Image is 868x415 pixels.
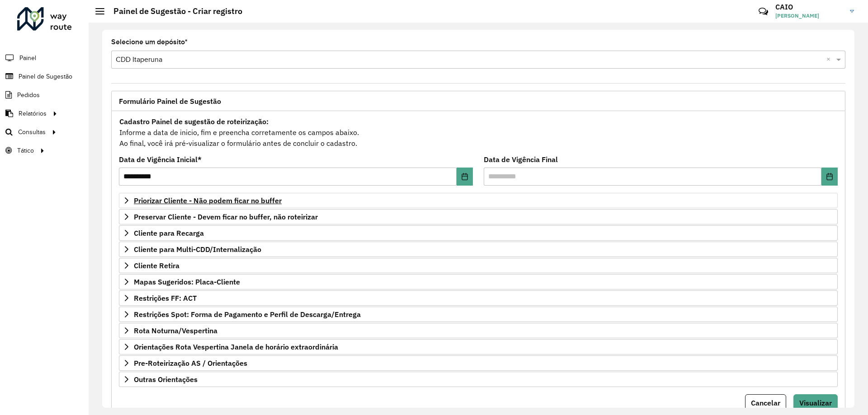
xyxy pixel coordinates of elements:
[134,376,198,383] span: Outras Orientações
[484,154,558,165] label: Data de Vigência Final
[793,394,838,411] button: Visualizar
[134,246,261,253] span: Cliente para Multi-CDD/Internalização
[119,242,838,257] a: Cliente para Multi-CDD/Internalização
[134,343,338,350] span: Orientações Rota Vespertina Janela de horário extraordinária
[119,117,269,126] strong: Cadastro Painel de sugestão de roteirização:
[134,229,204,237] span: Cliente para Recarga
[745,394,786,411] button: Cancelar
[119,290,838,306] a: Restrições FF: ACT
[119,355,838,371] a: Pre-Roteirização AS / Orientações
[119,372,838,387] a: Outras Orientações
[457,168,473,186] button: Choose Date
[119,274,838,289] a: Mapas Sugeridos: Placa-Cliente
[17,90,40,100] span: Pedidos
[134,262,179,269] span: Cliente Retira
[119,116,838,149] div: Informe a data de inicio, fim e preencha corretamente os campos abaixo. Ao final, você irá pré-vi...
[134,311,361,318] span: Restrições Spot: Forma de Pagamento e Perfil de Descarga/Entrega
[826,54,834,65] span: Clear all
[17,146,34,155] span: Tático
[134,197,282,204] span: Priorizar Cliente - Não podem ficar no buffer
[134,327,217,334] span: Rota Noturna/Vespertina
[799,398,832,407] span: Visualizar
[754,2,773,21] a: Contato Rápido
[119,193,838,208] a: Priorizar Cliente - Não podem ficar no buffer
[18,127,46,137] span: Consultas
[119,209,838,224] a: Preservar Cliente - Devem ficar no buffer, não roteirizar
[119,225,838,241] a: Cliente para Recarga
[821,168,838,186] button: Choose Date
[104,6,242,16] h2: Painel de Sugestão - Criar registro
[119,258,838,273] a: Cliente Retira
[119,307,838,322] a: Restrições Spot: Forma de Pagamento e Perfil de Descarga/Entrega
[134,294,197,302] span: Restrições FF: ACT
[134,278,240,285] span: Mapas Sugeridos: Placa-Cliente
[119,98,221,105] span: Formulário Painel de Sugestão
[775,3,843,11] h3: CAIO
[19,53,36,63] span: Painel
[111,37,188,47] label: Selecione um depósito
[119,154,202,165] label: Data de Vigência Inicial
[775,12,843,20] span: [PERSON_NAME]
[134,359,247,367] span: Pre-Roteirização AS / Orientações
[19,72,72,81] span: Painel de Sugestão
[19,109,47,118] span: Relatórios
[134,213,318,220] span: Preservar Cliente - Devem ficar no buffer, não roteirizar
[119,323,838,338] a: Rota Noturna/Vespertina
[751,398,780,407] span: Cancelar
[119,339,838,354] a: Orientações Rota Vespertina Janela de horário extraordinária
